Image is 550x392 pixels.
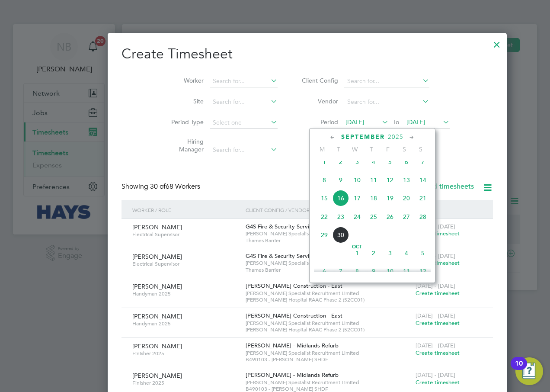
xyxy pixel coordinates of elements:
[415,190,431,206] span: 21
[333,154,349,170] span: 2
[415,245,431,261] span: 5
[416,230,460,237] span: Create timesheet
[316,263,333,280] span: 6
[130,200,243,220] div: Worker / Role
[246,342,339,349] span: [PERSON_NAME] - Midlands Refurb
[246,237,411,244] span: Thames Barrier
[415,263,431,280] span: 12
[165,97,204,105] label: Site
[132,231,239,238] span: Electrical Supervisor
[246,260,411,267] span: [PERSON_NAME] Specialist Recruitment Limited
[243,200,413,220] div: Client Config / Vendor / Site
[349,172,365,188] span: 10
[396,145,412,153] span: S
[416,371,455,379] span: [DATE] - [DATE]
[132,223,182,231] span: [PERSON_NAME]
[382,209,398,225] span: 26
[246,230,411,237] span: [PERSON_NAME] Specialist Recruitment Limited
[246,320,411,327] span: [PERSON_NAME] Specialist Recruitment Limited
[299,77,338,84] label: Client Config
[365,172,382,188] span: 11
[132,350,239,357] span: Finisher 2025
[333,190,349,206] span: 16
[132,320,239,327] span: Handyman 2025
[365,263,382,280] span: 9
[246,379,411,386] span: [PERSON_NAME] Specialist Recruitment Limited
[132,283,182,290] span: [PERSON_NAME]
[299,97,338,105] label: Vendor
[416,252,455,260] span: [DATE] - [DATE]
[515,357,543,385] button: Open Resource Center, 10 new notifications
[333,172,349,188] span: 9
[246,290,411,297] span: [PERSON_NAME] Specialist Recruitment Limited
[413,200,484,220] div: Period
[349,245,365,261] span: 1
[330,145,347,153] span: T
[416,349,460,357] span: Create timesheet
[406,118,425,126] span: [DATE]
[382,190,398,206] span: 19
[349,209,365,225] span: 24
[382,263,398,280] span: 10
[416,289,460,297] span: Create timesheet
[382,245,398,261] span: 3
[316,172,333,188] span: 8
[416,319,460,327] span: Create timesheet
[415,172,431,188] span: 14
[316,227,333,243] span: 29
[210,75,278,87] input: Search for...
[398,154,415,170] span: 6
[416,282,455,289] span: [DATE] - [DATE]
[347,145,363,153] span: W
[316,154,333,170] span: 1
[344,75,429,87] input: Search for...
[246,371,339,379] span: [PERSON_NAME] - Midlands Refurb
[365,245,382,261] span: 2
[122,182,202,191] div: Showing
[388,133,403,141] span: 2025
[299,118,338,126] label: Period
[344,96,429,108] input: Search for...
[299,138,338,153] label: Timesheet Approver
[165,138,204,153] label: Hiring Manager
[132,372,182,379] span: [PERSON_NAME]
[398,263,415,280] span: 11
[416,379,460,386] span: Create timesheet
[246,296,411,303] span: [PERSON_NAME] Hospital RAAC Phase 2 (52CC01)
[345,118,364,126] span: [DATE]
[398,245,415,261] span: 4
[246,267,411,273] span: Thames Barrier
[415,154,431,170] span: 7
[165,77,204,84] label: Worker
[349,190,365,206] span: 17
[246,223,351,230] span: G4S Fire & Security Services (UK) Limited
[246,282,342,289] span: [PERSON_NAME] Construction - East
[333,227,349,243] span: 30
[416,312,455,319] span: [DATE] - [DATE]
[210,144,278,156] input: Search for...
[132,260,239,267] span: Electrical Supervisor
[314,145,330,153] span: M
[132,379,239,386] span: Finisher 2025
[210,117,278,129] input: Select one
[210,96,278,108] input: Search for...
[333,263,349,280] span: 7
[150,182,200,191] span: 68 Workers
[363,145,380,153] span: T
[365,209,382,225] span: 25
[398,209,415,225] span: 27
[515,363,523,375] div: 10
[412,145,429,153] span: S
[349,245,365,249] span: Oct
[132,290,239,297] span: Handyman 2025
[150,182,166,191] span: 30 of
[316,190,333,206] span: 15
[382,172,398,188] span: 12
[132,312,182,320] span: [PERSON_NAME]
[122,45,493,63] h2: Create Timesheet
[416,342,455,349] span: [DATE] - [DATE]
[390,116,402,128] span: To
[246,252,351,260] span: G4S Fire & Security Services (UK) Limited
[398,172,415,188] span: 13
[416,259,460,267] span: Create timesheet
